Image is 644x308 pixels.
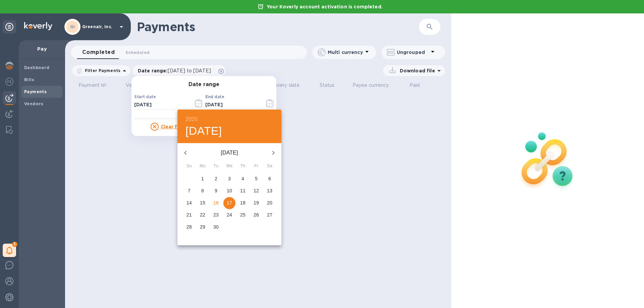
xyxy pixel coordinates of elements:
[223,173,235,185] button: 3
[194,149,265,157] p: [DATE]
[186,224,192,230] p: 28
[197,163,209,170] span: Mo
[227,211,232,218] p: 24
[267,199,272,206] p: 20
[610,276,644,308] iframe: Chat Widget
[267,187,272,194] p: 13
[250,197,262,209] button: 19
[264,209,276,221] button: 27
[240,187,246,194] p: 11
[183,221,195,233] button: 28
[237,197,249,209] button: 18
[223,185,235,197] button: 10
[210,209,222,221] button: 23
[241,175,244,182] p: 4
[186,199,192,206] p: 14
[237,209,249,221] button: 25
[197,209,209,221] button: 22
[250,173,262,185] button: 5
[197,185,209,197] button: 8
[250,209,262,221] button: 26
[254,187,259,194] p: 12
[254,211,259,218] p: 26
[200,224,205,230] p: 29
[185,115,198,124] button: 2025
[264,185,276,197] button: 13
[240,211,246,218] p: 25
[227,199,232,206] p: 17
[240,199,246,206] p: 18
[183,197,195,209] button: 14
[264,197,276,209] button: 20
[183,163,195,170] span: Su
[237,173,249,185] button: 4
[223,209,235,221] button: 24
[213,199,219,206] p: 16
[186,211,192,218] p: 21
[200,211,205,218] p: 22
[237,163,249,170] span: Th
[213,211,219,218] p: 23
[254,199,259,206] p: 19
[185,124,222,138] button: [DATE]
[267,211,272,218] p: 27
[215,175,217,182] p: 2
[268,175,271,182] p: 6
[201,187,204,194] p: 8
[250,163,262,170] span: Fr
[188,187,191,194] p: 7
[264,163,276,170] span: Sa
[183,185,195,197] button: 7
[210,197,222,209] button: 16
[228,175,231,182] p: 3
[210,163,222,170] span: Tu
[223,163,235,170] span: We
[250,185,262,197] button: 12
[213,224,219,230] p: 30
[227,187,232,194] p: 10
[237,185,249,197] button: 11
[197,221,209,233] button: 29
[210,185,222,197] button: 9
[215,187,217,194] p: 9
[183,209,195,221] button: 21
[223,197,235,209] button: 17
[210,173,222,185] button: 2
[210,221,222,233] button: 30
[264,173,276,185] button: 6
[200,199,205,206] p: 15
[197,173,209,185] button: 1
[197,197,209,209] button: 15
[201,175,204,182] p: 1
[255,175,258,182] p: 5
